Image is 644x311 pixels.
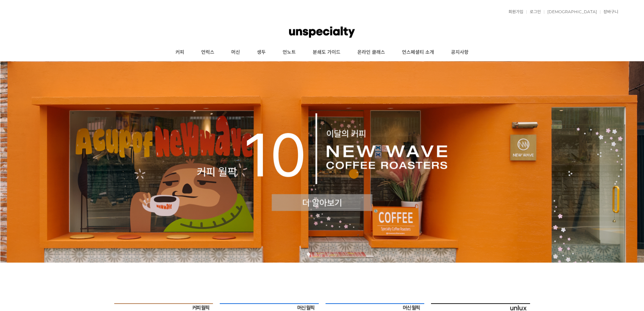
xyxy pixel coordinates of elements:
a: 5 [334,252,337,256]
a: 머신 [223,44,248,61]
img: 언스페셜티 몰 [289,22,355,42]
a: 커피 [167,44,193,61]
a: [DEMOGRAPHIC_DATA] [544,10,597,14]
a: 언럭스 [193,44,223,61]
a: 분쇄도 가이드 [304,44,349,61]
a: 1 [307,252,310,256]
a: 언노트 [274,44,304,61]
a: 생두 [248,44,274,61]
a: 3 [320,252,324,256]
a: 4 [327,252,331,256]
a: 온라인 클래스 [349,44,393,61]
a: 공지사항 [443,44,477,61]
a: 장바구니 [600,10,618,14]
a: 로그인 [526,10,541,14]
a: 회원가입 [505,10,523,14]
a: 언스페셜티 소개 [393,44,443,61]
a: 2 [314,252,317,256]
